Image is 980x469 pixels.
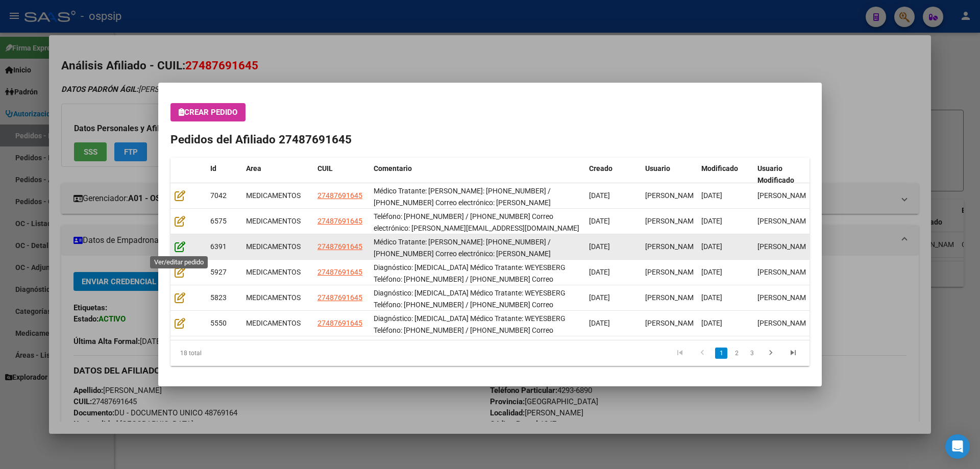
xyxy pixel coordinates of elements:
span: 5927 [210,268,227,276]
span: Teléfono: 1167179309 / 1167199495 Correo electrónico: jorge.carrizo1972@gmail.com SE REALIZA POR ... [374,212,579,244]
span: [DATE] [701,191,722,200]
span: Creado [589,164,612,172]
span: [DATE] [589,217,610,225]
span: [DATE] [701,319,722,327]
datatable-header-cell: Creado [585,158,641,191]
datatable-header-cell: CUIL [313,158,370,191]
span: [PERSON_NAME] [757,191,812,200]
datatable-header-cell: Area [242,158,313,191]
span: 27487691645 [317,268,362,276]
span: Diagnóstico: ENFERMEDAD INFLAMATORIA INTESTINAL Médico Tratante: WEYESBERG Teléfono: 1167179309 /... [374,263,579,318]
span: 27487691645 [317,242,362,251]
span: [PERSON_NAME] [645,319,700,327]
div: 18 total [170,340,297,366]
span: [PERSON_NAME] [645,191,700,200]
span: Diagnóstico: ENFERMEDAD INFLAMATORIA INTESTINAL Médico Tratante: WEYESBERG Teléfono: 1167179309 /... [374,314,579,369]
span: MEDICAMENTOS [246,293,301,302]
span: [DATE] [701,268,722,276]
a: go to first page [670,348,690,359]
span: MEDICAMENTOS [246,268,301,276]
span: 6391 [210,242,227,251]
span: [PERSON_NAME] [757,242,812,251]
a: 3 [746,348,758,359]
h2: Pedidos del Afiliado 27487691645 [170,131,810,149]
span: [PERSON_NAME] [645,293,700,302]
li: page 2 [729,344,744,362]
li: page 1 [714,344,729,362]
span: Comentario [374,164,412,172]
span: Id [210,164,216,172]
a: go to previous page [693,348,712,359]
span: Diagnóstico: ENFERMEDAD INFLAMATORIA INTESTINAL Médico Tratante: WEYESBERG Teléfono: 1167179309 /... [374,289,579,343]
span: Médico Tratante: MONICA CONTRERAS Teléfono: 1167179309 / 1167199495 Correo electrónico: jorge.car... [374,238,561,281]
span: 27487691645 [317,319,362,327]
span: Usuario Modificado [757,164,794,184]
a: go to last page [783,348,803,359]
datatable-header-cell: Usuario [641,158,697,191]
button: Crear Pedido [170,103,246,121]
span: [DATE] [701,242,722,251]
span: 27487691645 [317,191,362,200]
span: [PERSON_NAME] [757,293,812,302]
span: Médico Tratante: MONICA CONTRERAS Teléfono: 1167179309 / 1167199495 Correo electrónico: jorge.car... [374,187,561,230]
li: page 3 [744,344,759,362]
datatable-header-cell: Comentario [370,158,585,191]
a: 2 [730,348,743,359]
span: [PERSON_NAME] [645,242,700,251]
span: Modificado [701,164,738,172]
span: MEDICAMENTOS [246,217,301,225]
span: Usuario [645,164,670,172]
a: go to next page [761,348,780,359]
span: 7042 [210,191,227,200]
span: [DATE] [701,293,722,302]
div: Open Intercom Messenger [945,434,970,459]
span: MEDICAMENTOS [246,242,301,251]
span: MEDICAMENTOS [246,191,301,200]
span: [PERSON_NAME] [757,217,812,225]
span: [PERSON_NAME] [757,319,812,327]
span: [DATE] [589,319,610,327]
datatable-header-cell: Usuario Modificado [753,158,810,191]
datatable-header-cell: Modificado [697,158,753,191]
span: Crear Pedido [179,108,237,117]
span: 27487691645 [317,217,362,225]
span: [DATE] [589,268,610,276]
span: [PERSON_NAME] [645,217,700,225]
span: [DATE] [701,217,722,225]
a: 1 [715,348,727,359]
span: 5823 [210,293,227,302]
span: MEDICAMENTOS [246,319,301,327]
span: 27487691645 [317,293,362,302]
span: CUIL [317,164,333,172]
span: Area [246,164,261,172]
span: [DATE] [589,242,610,251]
span: 5550 [210,319,227,327]
datatable-header-cell: Id [206,158,242,191]
span: [DATE] [589,191,610,200]
span: [PERSON_NAME] [757,268,812,276]
span: [PERSON_NAME] [645,268,700,276]
span: 6575 [210,217,227,225]
span: [DATE] [589,293,610,302]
